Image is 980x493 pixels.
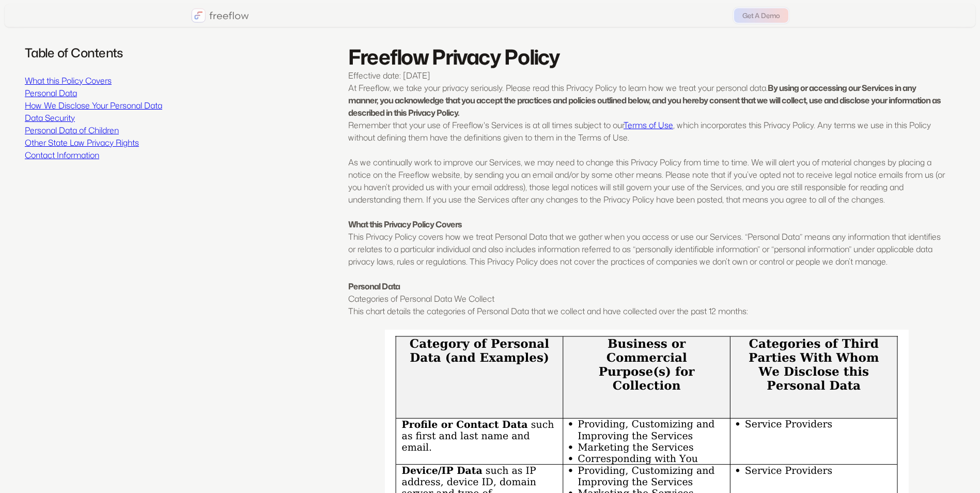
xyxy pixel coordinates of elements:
strong: Freeflow Privacy Policy [348,42,559,71]
p: This chart details the categories of Personal Data that we collect and have collected over the pa... [348,305,945,317]
strong: Personal Data [348,281,400,292]
p: ‍ [348,268,945,280]
p: ‍ [25,62,299,74]
h6: Table of Contents [25,44,299,62]
strong: What this Privacy Policy Covers [348,219,462,230]
p: As we continually work to improve our Services, we may need to change this Privacy Policy from ti... [348,156,945,206]
a: Get A Demo [734,8,788,23]
p: Remember that your use of Freeflow's Services is at all times subject to our , which incorporates... [348,119,945,144]
p: This Privacy Policy covers how we treat Personal Data that we gather when you access or use our S... [348,230,945,268]
p: ‍ [348,317,945,330]
a: Terms of Use [624,119,673,131]
p: ‍ [348,206,945,218]
p: Effective date: [DATE] [348,69,945,82]
a: home [191,8,249,23]
a: Personal Data of Children [25,125,119,136]
a: What this Policy Covers [25,75,112,86]
strong: By using or accessing our Services in any manner, you acknowledge that you accept the practices a... [348,82,941,118]
a: Personal Data [25,87,77,99]
p: At Freeflow, we take your privacy seriously. Please read this Privacy Policy to learn how we trea... [348,82,945,119]
h3: ‍ [25,161,299,186]
a: Contact Information [25,149,99,161]
a: How We Disclose Your Personal Data [25,100,162,111]
em: Categories of Personal Data We Collect [348,293,494,304]
a: Other State Law Privacy Rights [25,137,139,148]
p: ‍ [348,144,945,156]
a: Data Security [25,112,75,124]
